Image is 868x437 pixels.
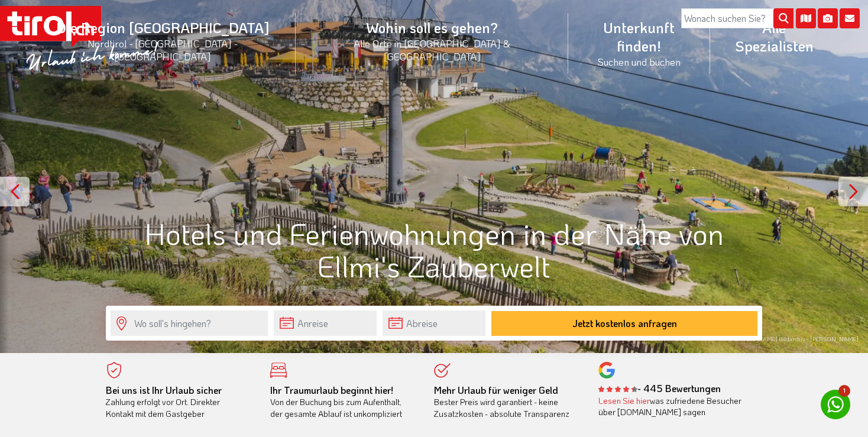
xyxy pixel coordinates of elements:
a: 1 [821,390,850,419]
div: Bester Preis wird garantiert - keine Zusatzkosten - absolute Transparenz [434,384,581,420]
a: Wohin soll es gehen?Alle Orte in [GEOGRAPHIC_DATA] & [GEOGRAPHIC_DATA] [296,5,568,76]
a: Lesen Sie hier [598,395,650,406]
div: Zahlung erfolgt vor Ort. Direkter Kontakt mit dem Gastgeber [106,384,252,420]
input: Anreise [274,310,377,336]
b: Mehr Urlaub für weniger Geld [434,384,558,396]
h1: Hotels und Ferienwohnungen in der Nähe von Ellmi's Zauberwelt [106,217,762,282]
small: Suchen und buchen [582,55,696,68]
a: Alle Spezialisten [710,5,838,68]
i: Karte öffnen [796,8,816,28]
b: Bei uns ist Ihr Urlaub sicher [106,384,222,396]
b: - 445 Bewertungen [598,382,721,394]
i: Kontakt [840,8,860,28]
a: Die Region [GEOGRAPHIC_DATA]Nordtirol - [GEOGRAPHIC_DATA] - [GEOGRAPHIC_DATA] [30,5,296,76]
input: Wonach suchen Sie? [681,8,793,28]
input: Abreise [383,310,485,336]
div: Von der Buchung bis zum Aufenthalt, der gesamte Ablauf ist unkompliziert [270,384,417,420]
a: Unterkunft finden!Suchen und buchen [568,5,710,81]
small: Alle Orte in [GEOGRAPHIC_DATA] & [GEOGRAPHIC_DATA] [310,37,554,63]
span: 1 [838,385,850,397]
b: Ihr Traumurlaub beginnt hier! [270,384,393,396]
small: Nordtirol - [GEOGRAPHIC_DATA] - [GEOGRAPHIC_DATA] [44,37,281,63]
i: Fotogalerie [818,8,838,28]
button: Jetzt kostenlos anfragen [491,311,757,336]
div: was zufriedene Besucher über [DOMAIN_NAME] sagen [598,395,745,418]
input: Wo soll's hingehen? [111,310,268,336]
